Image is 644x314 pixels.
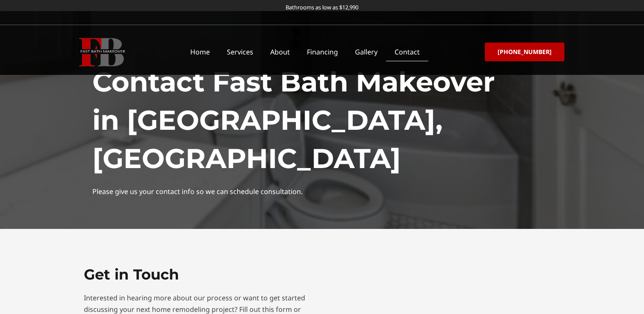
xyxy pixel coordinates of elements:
span: [PHONE_NUMBER] [498,49,552,55]
img: Fast Bath Makeover icon [79,38,125,66]
h2: Get in Touch [84,265,318,284]
a: About [262,42,298,62]
a: [PHONE_NUMBER] [485,43,564,61]
a: Services [218,42,262,62]
a: Home [182,42,218,62]
p: Please give us your contact info so we can schedule consultation. [92,186,552,197]
a: Contact [386,42,428,62]
h1: Contact Fast Bath Makeover in [GEOGRAPHIC_DATA], [GEOGRAPHIC_DATA] [92,63,552,177]
a: Gallery [346,42,386,62]
a: Financing [298,42,346,62]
